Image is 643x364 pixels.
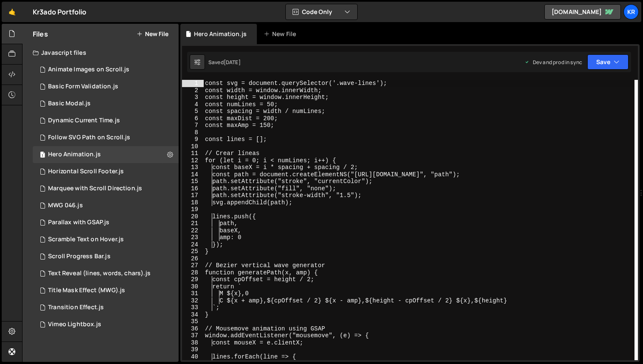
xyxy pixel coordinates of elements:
[182,325,204,333] div: 36
[33,29,48,39] h2: Files
[2,2,23,22] a: 🤙
[182,318,204,325] div: 35
[182,185,204,192] div: 16
[182,332,204,339] div: 37
[40,152,45,159] span: 1
[48,66,129,73] div: Animate Images on Scroll.js
[587,54,629,70] button: Save
[194,30,247,38] div: Hero Animation.js
[48,168,124,175] div: Horizontal Scroll Footer.js
[182,353,204,361] div: 40
[33,163,179,180] div: 16235/43859.js
[182,150,204,157] div: 11
[182,262,204,269] div: 27
[182,206,204,213] div: 19
[33,61,179,78] div: 16235/43732.js
[48,236,124,243] div: Scramble Text on Hover.js
[48,83,118,90] div: Basic Form Validation.js
[48,202,83,209] div: MWG 046.js
[48,321,101,328] div: Vimeo Lightbox.js
[182,122,204,129] div: 7
[48,219,109,226] div: Parallax with GSAP.js
[182,178,204,185] div: 15
[33,129,179,146] div: 16235/43875.js
[182,136,204,143] div: 9
[33,197,179,214] div: 16235/43854.js
[182,234,204,241] div: 23
[182,339,204,347] div: 38
[182,164,204,171] div: 13
[48,253,111,260] div: Scroll Progress Bar.js
[33,299,179,316] div: 16235/44390.js
[182,255,204,262] div: 26
[137,31,168,37] button: New File
[182,276,204,283] div: 29
[33,214,179,231] div: 16235/43727.js
[182,213,204,220] div: 20
[182,101,204,108] div: 4
[623,4,639,20] a: kr
[182,87,204,94] div: 2
[286,4,357,20] button: Code Only
[182,227,204,234] div: 22
[48,100,91,107] div: Basic Modal.js
[48,304,104,311] div: Transition Effect.js
[182,129,204,136] div: 8
[182,346,204,353] div: 39
[33,231,179,248] div: 16235/44388.js
[23,44,179,61] div: Javascript files
[544,4,621,20] a: [DOMAIN_NAME]
[33,180,179,197] div: 16235/43729.js
[524,59,582,66] div: Dev and prod in sync
[48,151,101,158] div: Hero Animation.js
[182,115,204,122] div: 6
[48,270,151,277] div: Text Reveal (lines, words, chars).js
[48,134,130,141] div: Follow SVG Path on Scroll.js
[182,297,204,305] div: 32
[182,192,204,199] div: 17
[264,30,299,38] div: New File
[182,199,204,206] div: 18
[182,171,204,178] div: 14
[48,185,142,192] div: Marquee with Scroll Direction.js
[182,94,204,101] div: 3
[182,311,204,319] div: 34
[182,283,204,291] div: 30
[33,78,179,95] div: 16235/44153.js
[48,117,120,124] div: Dynamic Current Time.js
[33,95,179,112] div: 16235/44151.js
[33,146,179,163] div: 16235/43728.js
[33,248,179,265] div: 16235/43725.js
[182,143,204,150] div: 10
[33,112,179,129] div: 16235/43726.js
[33,282,179,299] div: 16235/43731.js
[182,108,204,115] div: 5
[33,265,179,282] div: 16235/43730.js
[182,157,204,164] div: 12
[182,269,204,277] div: 28
[224,59,241,66] div: [DATE]
[182,304,204,311] div: 33
[182,220,204,227] div: 21
[33,7,87,17] div: Kr3ado Portfolio
[182,241,204,248] div: 24
[33,316,179,333] div: 16235/44310.js
[182,248,204,255] div: 25
[48,287,125,294] div: Title Mask Effect (MWG).js
[182,290,204,297] div: 31
[208,59,241,66] div: Saved
[182,80,204,87] div: 1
